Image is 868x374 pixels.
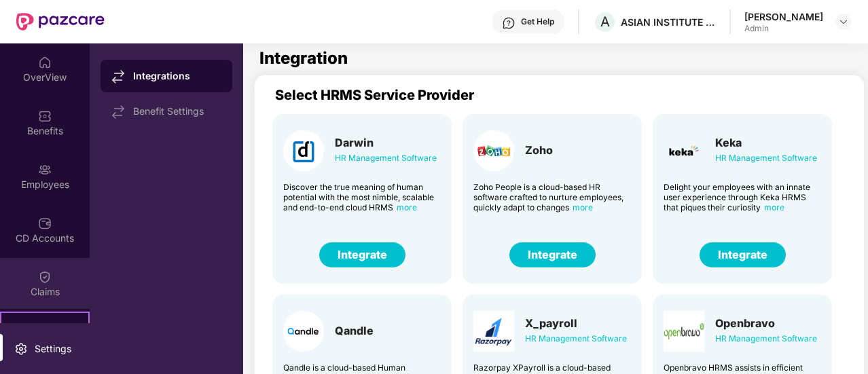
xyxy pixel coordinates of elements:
[319,242,405,267] button: Integrate
[38,217,52,230] img: svg+xml;base64,PHN2ZyBpZD0iQ0RfQWNjb3VudHMiIGRhdGEtbmFtZT0iQ0QgQWNjb3VudHMiIHhtbG5zPSJodHRwOi8vd3...
[38,56,52,69] img: svg+xml;base64,PHN2ZyBpZD0iSG9tZSIgeG1sbnM9Imh0dHA6Ly93d3cudzMub3JnLzIwMDAvc3ZnIiB3aWR0aD0iMjAiIG...
[283,311,324,352] img: Card Logo
[715,136,817,149] div: Keka
[473,182,631,212] div: Zoho People is a cloud-based HR software crafted to nurture employees, quickly adapt to changes
[764,202,784,212] span: more
[525,331,627,346] div: HR Management Software
[38,109,52,123] img: svg+xml;base64,PHN2ZyBpZD0iQmVuZWZpdHMiIHhtbG5zPSJodHRwOi8vd3d3LnczLm9yZy8yMDAwL3N2ZyIgd2lkdGg9Ij...
[744,23,823,34] div: Admin
[473,130,514,171] img: Card Logo
[621,16,716,29] div: ASIAN INSTITUTE OF NEPHROLOGY AND UROLOGY PRIVATE LIMITED
[111,70,125,83] img: svg+xml;base64,PHN2ZyB4bWxucz0iaHR0cDovL3d3dy53My5vcmcvMjAwMC9zdmciIHdpZHRoPSIxNy44MzIiIGhlaWdodD...
[335,324,374,337] div: Qandle
[38,270,52,284] img: svg+xml;base64,PHN2ZyBpZD0iQ2xhaW0iIHhtbG5zPSJodHRwOi8vd3d3LnczLm9yZy8yMDAwL3N2ZyIgd2lkdGg9IjIwIi...
[473,311,514,352] img: Card Logo
[700,242,786,267] button: Integrate
[715,316,817,330] div: Openbravo
[111,105,125,119] img: svg+xml;base64,PHN2ZyB4bWxucz0iaHR0cDovL3d3dy53My5vcmcvMjAwMC9zdmciIHdpZHRoPSIxNy44MzIiIGhlaWdodD...
[509,242,596,267] button: Integrate
[664,311,704,352] img: Card Logo
[133,69,221,83] div: Integrations
[521,16,554,27] div: Get Help
[715,331,817,346] div: HR Management Software
[283,130,324,171] img: Card Logo
[16,13,105,31] img: New Pazcare Logo
[502,16,516,30] img: svg+xml;base64,PHN2ZyBpZD0iSGVscC0zMngzMiIgeG1sbnM9Imh0dHA6Ly93d3cudzMub3JnLzIwMDAvc3ZnIiB3aWR0aD...
[664,130,704,171] img: Card Logo
[283,182,441,212] div: Discover the true meaning of human potential with the most nimble, scalable and end-to-end cloud ...
[335,151,437,166] div: HR Management Software
[397,202,417,212] span: more
[573,202,593,212] span: more
[14,342,28,356] img: svg+xml;base64,PHN2ZyBpZD0iU2V0dGluZy0yMHgyMCIgeG1sbnM9Imh0dHA6Ly93d3cudzMub3JnLzIwMDAvc3ZnIiB3aW...
[335,136,437,149] div: Darwin
[744,10,823,23] div: [PERSON_NAME]
[664,182,821,212] div: Delight your employees with an innate user experience through Keka HRMS that piques their curiosity
[838,16,849,27] img: svg+xml;base64,PHN2ZyBpZD0iRHJvcGRvd24tMzJ4MzIiIHhtbG5zPSJodHRwOi8vd3d3LnczLm9yZy8yMDAwL3N2ZyIgd2...
[525,316,627,330] div: X_payroll
[133,106,221,117] div: Benefit Settings
[525,143,553,157] div: Zoho
[715,151,817,166] div: HR Management Software
[600,14,610,30] span: A
[31,342,75,356] div: Settings
[38,163,52,176] img: svg+xml;base64,PHN2ZyBpZD0iRW1wbG95ZWVzIiB4bWxucz0iaHR0cDovL3d3dy53My5vcmcvMjAwMC9zdmciIHdpZHRoPS...
[259,50,348,67] h1: Integration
